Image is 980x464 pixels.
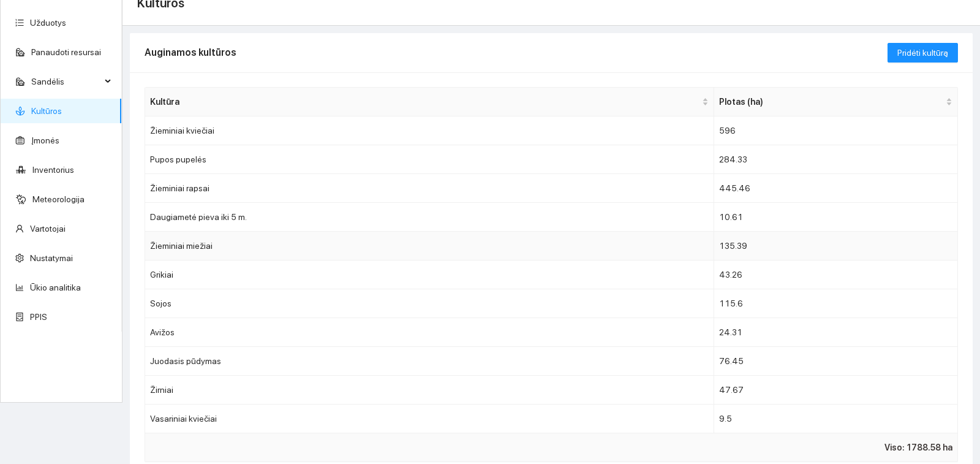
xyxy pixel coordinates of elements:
[145,261,714,289] td: Grikiai
[31,135,59,145] a: Įmonės
[30,283,81,292] a: Ūkio analitika
[145,232,714,261] td: Žieminiai miežiai
[145,318,714,347] td: Avižos
[714,145,958,174] td: 284.33
[145,203,714,232] td: Daugiametė pieva iki 5 m.
[145,174,714,203] td: Žieminiai rapsai
[714,116,958,145] td: 596
[714,174,958,203] td: 445.46
[714,289,958,318] td: 115.6
[884,441,952,454] span: Viso: 1788.58 ha
[145,405,714,433] td: Vasariniai kviečiai
[714,203,958,232] td: 10.61
[145,347,714,376] td: Juodasis pūdymas
[714,405,958,433] td: 9.5
[150,95,699,108] span: Kultūra
[30,312,47,322] a: PPIS
[714,318,958,347] td: 24.31
[30,18,66,28] a: Užduotys
[30,253,73,263] a: Nustatymai
[145,289,714,318] td: Sojos
[897,46,948,59] span: Pridėti kultūrą
[888,43,958,63] button: Pridėti kultūrą
[32,165,74,175] a: Inventorius
[714,261,958,289] td: 43.26
[145,35,888,70] div: Auginamos kultūros
[31,47,101,57] a: Panaudoti resursai
[714,347,958,376] td: 76.45
[30,224,66,234] a: Vartotojai
[714,88,958,116] th: this column's title is Plotas (ha),this column is sortable
[145,88,714,116] th: this column's title is Kultūra,this column is sortable
[714,232,958,261] td: 135.39
[145,116,714,145] td: Žieminiai kviečiai
[31,69,101,94] span: Sandėlis
[145,145,714,174] td: Pupos pupelės
[714,376,958,405] td: 47.67
[719,95,943,108] span: Plotas (ha)
[31,106,62,116] a: Kultūros
[145,376,714,405] td: Žirniai
[32,194,85,204] a: Meteorologija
